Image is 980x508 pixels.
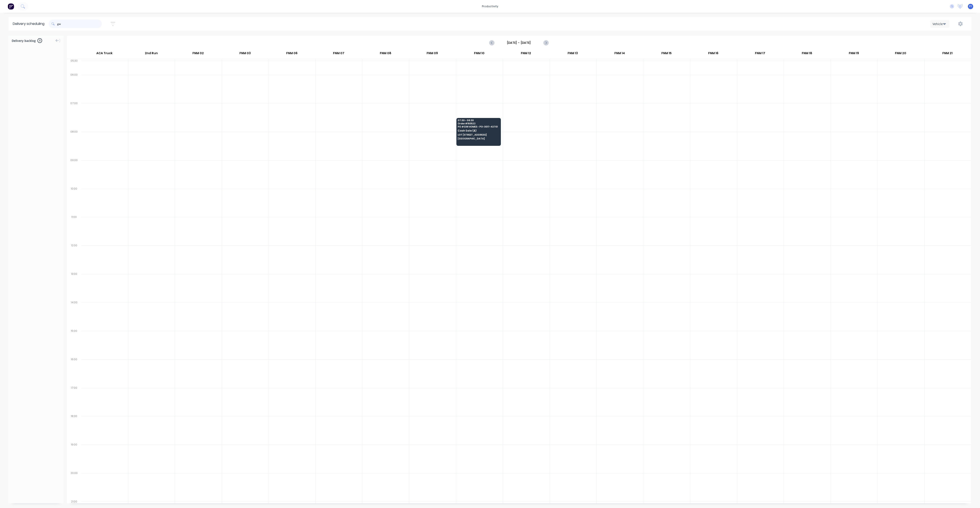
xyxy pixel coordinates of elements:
span: 07:30 - 08:30 [458,119,499,122]
div: FNM 03 [222,50,268,59]
span: Delivery backlog [12,38,36,43]
div: FNM 08 [362,50,409,59]
div: FNM 19 [830,50,877,59]
img: Factory [8,3,14,10]
span: [GEOGRAPHIC_DATA] [458,137,499,140]
div: 07:00 [67,101,81,129]
div: 19:00 [67,442,81,471]
div: FNM 10 [456,50,502,59]
div: 10:00 [67,186,81,215]
div: 18:00 [67,414,81,442]
div: 08:00 [67,129,81,158]
div: FNM 20 [877,50,924,59]
div: FNM 13 [550,50,596,59]
div: FNM 15 [643,50,690,59]
div: FNM 17 [737,50,783,59]
div: 15:00 [67,328,81,357]
div: FNM 14 [596,50,643,59]
div: 06:00 [67,72,81,101]
div: FNM 07 [315,50,362,59]
input: Search for orders [57,20,102,28]
span: Order # 193522 [458,122,499,125]
div: 11:00 [67,214,81,243]
div: FNM 16 [690,50,736,59]
div: Delivery scheduling [9,17,49,31]
span: Cash Sale (B) [458,129,499,132]
div: FNM 21 [924,50,971,59]
div: 20:00 [67,471,81,499]
button: Vehicle [930,20,949,28]
div: FNM 18 [784,50,830,59]
div: 2nd Run [128,50,175,59]
span: F1 [969,4,972,8]
span: LOT [STREET_ADDRESS] [458,133,499,136]
div: FNM 02 [175,50,221,59]
div: FNM 12 [503,50,549,59]
div: 05:30 [67,58,81,72]
div: ACA Truck [81,50,128,59]
div: Vehicle [933,22,945,26]
div: 21:00 [67,499,81,504]
div: 16:00 [67,357,81,385]
div: productivity [480,3,500,10]
div: 12:00 [67,243,81,271]
div: 17:00 [67,385,81,414]
div: 13:00 [67,271,81,300]
div: FNM 09 [409,50,456,59]
span: 0 [37,38,42,43]
div: FNM 06 [269,50,315,59]
span: PO # GW HOMES - PO-3017-42701 [458,125,499,128]
div: 09:00 [67,158,81,186]
div: 14:00 [67,300,81,328]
